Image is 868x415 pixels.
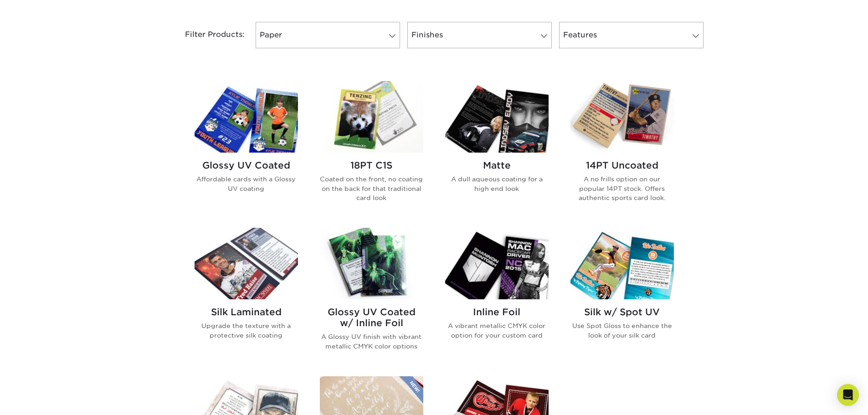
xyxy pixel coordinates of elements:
h2: Matte [445,160,549,171]
div: Filter Products: [161,22,252,48]
a: Glossy UV Coated Trading Cards Glossy UV Coated Affordable cards with a Glossy UV coating [195,81,298,217]
a: 14PT Uncoated Trading Cards 14PT Uncoated A no frills option on our popular 14PT stock. Offers au... [570,81,674,217]
a: Silk w/ Spot UV Trading Cards Silk w/ Spot UV Use Spot Gloss to enhance the look of your silk card [570,228,674,365]
p: A no frills option on our popular 14PT stock. Offers authentic sports card look. [570,174,674,202]
p: Coated on the front, no coating on the back for that traditional card look [320,174,423,202]
a: Paper [256,22,400,48]
p: Use Spot Gloss to enhance the look of your silk card [570,321,674,340]
p: Affordable cards with a Glossy UV coating [195,174,298,193]
a: Glossy UV Coated w/ Inline Foil Trading Cards Glossy UV Coated w/ Inline Foil A Glossy UV finish ... [320,228,423,365]
p: Upgrade the texture with a protective silk coating [195,321,298,340]
h2: Glossy UV Coated [195,160,298,171]
img: New Product [401,376,423,404]
p: A Glossy UV finish with vibrant metallic CMYK color options [320,332,423,351]
h2: Inline Foil [445,307,549,318]
h2: Glossy UV Coated w/ Inline Foil [320,307,423,328]
a: Silk Laminated Trading Cards Silk Laminated Upgrade the texture with a protective silk coating [195,228,298,365]
h2: Silk Laminated [195,307,298,318]
div: Open Intercom Messenger [837,384,859,406]
p: A vibrant metallic CMYK color option for your custom card [445,321,549,340]
a: Features [559,22,704,48]
h2: Silk w/ Spot UV [570,307,674,318]
a: Finishes [407,22,552,48]
a: Matte Trading Cards Matte A dull aqueous coating for a high end look [445,81,549,217]
img: Glossy UV Coated Trading Cards [195,81,298,153]
img: Glossy UV Coated w/ Inline Foil Trading Cards [320,228,423,299]
img: 14PT Uncoated Trading Cards [570,81,674,153]
a: Inline Foil Trading Cards Inline Foil A vibrant metallic CMYK color option for your custom card [445,228,549,365]
a: 18PT C1S Trading Cards 18PT C1S Coated on the front, no coating on the back for that traditional ... [320,81,423,217]
p: A dull aqueous coating for a high end look [445,174,549,193]
h2: 14PT Uncoated [570,160,674,171]
img: Inline Foil Trading Cards [445,228,549,299]
img: Silk Laminated Trading Cards [195,228,298,299]
h2: 18PT C1S [320,160,423,171]
img: 18PT C1S Trading Cards [320,81,423,153]
img: Silk w/ Spot UV Trading Cards [570,228,674,299]
img: Matte Trading Cards [445,81,549,153]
